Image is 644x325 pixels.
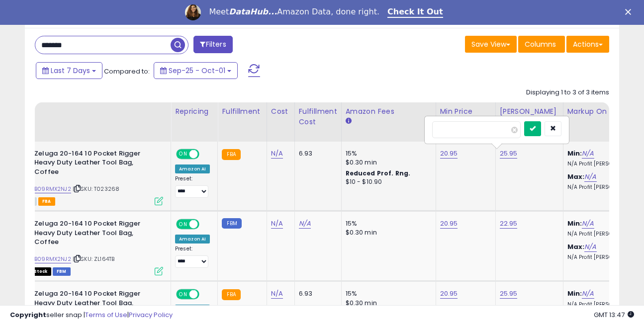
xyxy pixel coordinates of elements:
a: Check It Out [387,7,443,18]
div: seller snap | | [10,311,173,320]
div: $10 - $10.90 [346,178,428,186]
div: Fulfillment [222,106,262,117]
div: Repricing [175,106,213,117]
span: ON [177,290,189,299]
a: N/A [584,172,596,182]
b: Max: [567,172,585,181]
div: 15% [346,219,428,228]
div: Fulfillment Cost [299,106,337,127]
span: Last 7 Days [51,66,90,76]
a: Terms of Use [85,310,127,320]
span: FBM [53,267,71,276]
a: 20.95 [440,289,458,299]
div: $0.30 min [346,228,428,237]
b: Zeluga 20-164 10 Pocket Rigger Heavy Duty Leather Tool Bag, Coffee [34,149,155,179]
a: 20.95 [440,219,458,229]
div: Meet Amazon Data, done right. [209,7,379,17]
a: N/A [271,289,283,299]
div: Amazon Fees [346,106,432,117]
button: Last 7 Days [36,62,102,79]
a: Privacy Policy [129,310,173,320]
span: Sep-25 - Oct-01 [169,66,225,76]
span: FBA [38,197,55,206]
a: N/A [299,219,311,229]
div: 15% [346,149,428,158]
button: Filters [193,36,232,53]
a: B09RMX2NJ2 [34,185,71,193]
a: N/A [582,149,594,159]
strong: Copyright [10,310,46,320]
img: Profile image for Georgie [185,4,201,20]
a: N/A [271,149,283,159]
div: Displaying 1 to 3 of 3 items [526,88,609,97]
a: 22.95 [500,219,518,229]
b: Max: [567,242,585,251]
div: 6.93 [299,289,334,298]
b: Min: [567,289,582,298]
b: Zeluga 20-164 10 Pocket Rigger Heavy Duty Leather Tool Bag, Coffee [34,219,155,249]
button: Columns [518,36,565,53]
a: N/A [271,219,283,229]
button: Sep-25 - Oct-01 [154,62,238,79]
small: Amazon Fees. [346,117,352,126]
i: DataHub... [229,7,277,16]
small: FBM [222,218,241,229]
b: Min: [567,219,582,228]
div: Amazon AI [175,235,210,244]
span: 2025-10-9 13:47 GMT [594,310,634,320]
a: 25.95 [500,149,518,159]
span: Columns [525,39,556,49]
a: N/A [582,289,594,299]
span: OFF [198,150,214,158]
span: ON [177,220,189,229]
div: Preset: [175,245,210,268]
span: OFF [198,220,214,229]
a: B09RMX2NJ2 [34,255,71,263]
span: OFF [198,290,214,299]
div: 15% [346,289,428,298]
span: | SKU: T023268 [73,185,119,193]
div: 6.93 [299,149,334,158]
b: Zeluga 20-164 10 Pocket Rigger Heavy Duty Leather Tool Bag, Coffee [34,289,155,320]
span: | SKU: ZL164TB [73,255,114,263]
a: 25.95 [500,289,518,299]
b: Reduced Prof. Rng. [346,169,411,177]
button: Save View [465,36,517,53]
b: Min: [567,149,582,158]
div: Cost [271,106,290,117]
div: Close [625,9,635,15]
div: $0.30 min [346,158,428,167]
div: [PERSON_NAME] [500,106,559,117]
span: ON [177,150,189,158]
small: FBA [222,289,240,300]
button: Actions [566,36,609,53]
div: Preset: [175,175,210,198]
small: FBA [222,149,240,160]
a: N/A [582,219,594,229]
span: Compared to: [104,67,150,76]
div: Min Price [440,106,491,117]
a: N/A [584,242,596,252]
div: Amazon AI [175,164,210,173]
a: 20.95 [440,149,458,159]
div: Title [11,106,167,117]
